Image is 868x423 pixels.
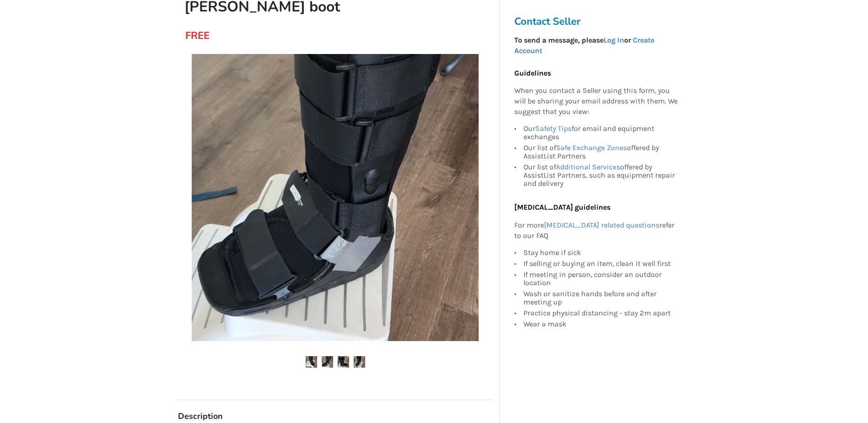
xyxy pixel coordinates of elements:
[178,411,492,422] h3: Description
[556,163,620,171] a: Additional Services
[523,142,678,162] div: Our list of offered by AssistList Partners
[514,220,678,241] p: For more refer to our FAQ
[604,36,624,44] a: Log In
[535,124,571,133] a: Safety Tips
[514,69,551,77] b: Guidelines
[523,162,678,188] div: Our list of offered by AssistList Partners, such as equipment repair and delivery
[523,269,678,288] div: If meeting in person, consider an outdoor location
[523,308,678,319] div: Practice physical distancing - stay 2m apart
[185,29,190,42] div: FREE
[544,221,659,229] a: [MEDICAL_DATA] related questions
[322,356,333,368] img: ossur formfit walker boot-walker-mobility-vancouver-assistlist-listing
[514,36,654,55] strong: To send a message, please or
[354,356,365,368] img: ossur formfit walker boot-walker-mobility-vancouver-assistlist-listing
[523,249,678,258] div: Stay home if sick
[338,356,349,368] img: ossur formfit walker boot-walker-mobility-vancouver-assistlist-listing
[556,143,627,152] a: Safe Exchange Zones
[306,356,317,368] img: ossur formfit walker boot-walker-mobility-vancouver-assistlist-listing
[514,203,610,211] b: [MEDICAL_DATA] guidelines
[523,319,678,328] div: Wear a mask
[514,86,678,118] p: When you contact a Seller using this form, you will be sharing your email address with them. We s...
[523,258,678,269] div: If selling or buying an item, clean it well first
[523,125,678,142] div: Our for email and equipment exchanges
[514,15,683,28] h3: Contact Seller
[523,288,678,308] div: Wash or sanitize hands before and after meeting up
